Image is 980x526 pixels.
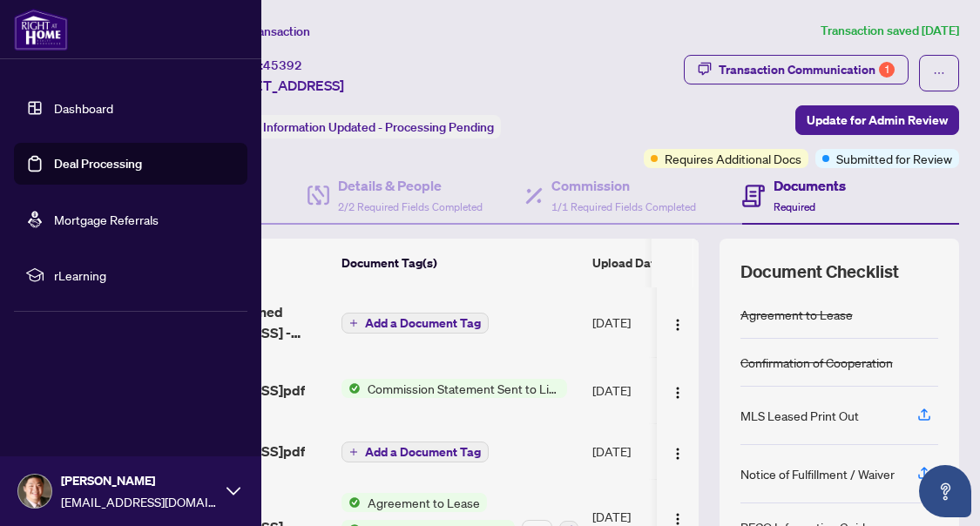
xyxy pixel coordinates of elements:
button: Logo [664,308,692,336]
article: Transaction saved [DATE] [821,21,959,41]
button: Status IconCommission Statement Sent to Listing Brokerage [341,379,567,398]
img: Logo [671,386,685,400]
span: View Transaction [217,24,310,39]
span: 2/2 Required Fields Completed [338,200,483,213]
span: Submitted for Review [836,149,952,168]
span: [EMAIL_ADDRESS][DOMAIN_NAME] [61,492,218,511]
span: 1/1 Required Fields Completed [551,200,696,213]
a: Dashboard [54,100,113,116]
span: Add a Document Tag [365,446,481,458]
span: Requires Additional Docs [665,149,801,168]
span: [STREET_ADDRESS] [216,75,344,96]
button: Open asap [919,465,971,517]
button: Logo [664,376,692,404]
img: logo [14,9,68,51]
a: Deal Processing [54,156,142,172]
div: Notice of Fulfillment / Waiver [740,464,895,483]
span: ellipsis [933,67,945,79]
span: Upload Date [592,253,662,273]
th: Document Tag(s) [335,239,585,287]
span: rLearning [54,266,235,285]
div: Agreement to Lease [740,305,853,324]
span: Add a Document Tag [365,317,481,329]
img: Profile Icon [18,475,51,508]
span: plus [349,319,358,327]
div: Status: [216,115,501,138]
img: Logo [671,512,685,526]
span: 45392 [263,57,302,73]
td: [DATE] [585,423,704,479]
span: plus [349,448,358,456]
h4: Commission [551,175,696,196]
th: Upload Date [585,239,704,287]
img: Logo [671,318,685,332]
button: Transaction Communication1 [684,55,909,84]
button: Update for Admin Review [795,105,959,135]
button: Add a Document Tag [341,441,489,463]
h4: Documents [774,175,846,196]
span: Information Updated - Processing Pending [263,119,494,135]
div: Confirmation of Cooperation [740,353,893,372]
button: Add a Document Tag [341,312,489,334]
a: Mortgage Referrals [54,212,159,227]
img: Status Icon [341,379,361,398]
td: [DATE] [585,357,704,423]
span: [PERSON_NAME] [61,471,218,490]
button: Add a Document Tag [341,442,489,462]
div: 1 [879,62,895,78]
div: Transaction Communication [719,56,895,84]
span: Commission Statement Sent to Listing Brokerage [361,379,567,398]
span: Update for Admin Review [807,106,948,134]
h4: Details & People [338,175,483,196]
span: Document Checklist [740,260,899,284]
span: Agreement to Lease [361,493,487,512]
div: MLS Leased Print Out [740,406,859,425]
img: Status Icon [341,493,361,512]
td: [DATE] [585,287,704,357]
button: Add a Document Tag [341,313,489,334]
img: Logo [671,447,685,461]
span: Required [774,200,815,213]
button: Logo [664,437,692,465]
